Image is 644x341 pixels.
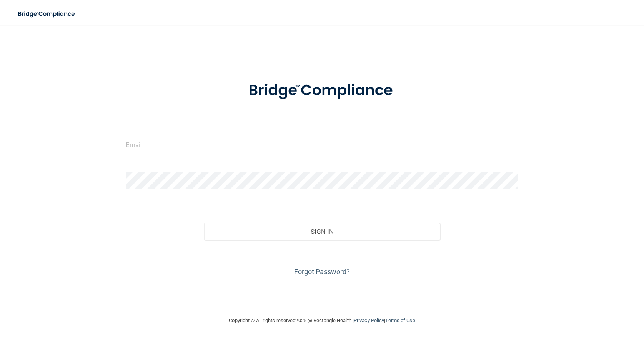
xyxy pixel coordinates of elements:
[354,318,384,323] a: Privacy Policy
[385,318,415,323] a: Terms of Use
[233,71,412,111] img: bridge_compliance_login_screen.278c3ca4.svg
[182,308,463,333] div: Copyright © All rights reserved 2025 @ Rectangle Health | |
[294,268,350,276] a: Forgot Password?
[12,6,82,22] img: bridge_compliance_login_screen.278c3ca4.svg
[126,136,518,153] input: Email
[204,223,439,240] button: Sign In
